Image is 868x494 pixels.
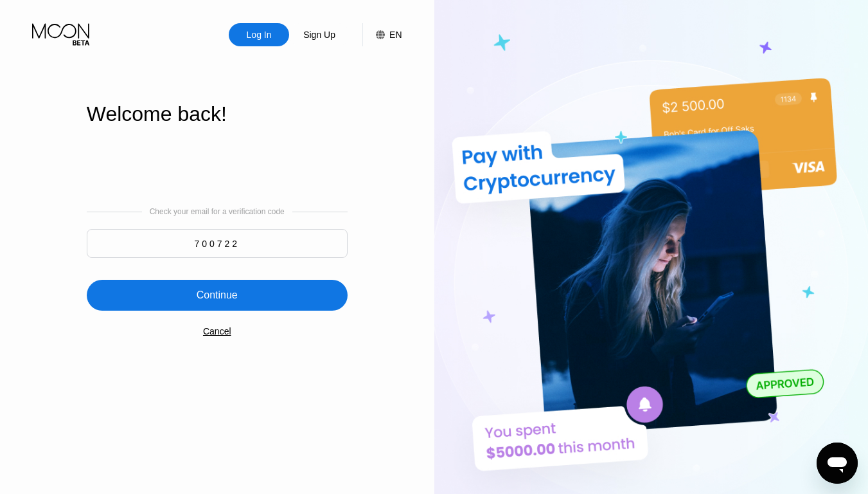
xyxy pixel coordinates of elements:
[362,23,402,46] div: EN
[150,207,285,216] div: Check your email for a verification code
[87,102,348,126] div: Welcome back!
[203,326,231,336] div: Cancel
[87,229,348,258] input: 000000
[245,28,273,41] div: Log In
[302,28,337,41] div: Sign Up
[229,23,289,46] div: Log In
[87,280,348,311] div: Continue
[289,23,350,46] div: Sign Up
[197,289,238,302] div: Continue
[817,443,858,484] iframe: Button to launch messaging window
[389,30,402,40] div: EN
